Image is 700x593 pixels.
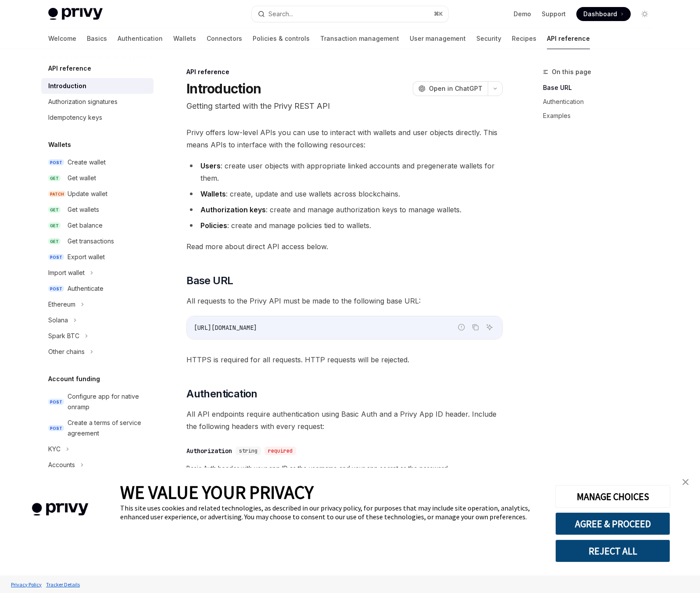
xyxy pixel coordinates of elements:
a: Wallets [173,28,196,49]
a: Privacy Policy [9,577,44,592]
a: Transaction management [320,28,399,49]
div: Get wallets [68,204,99,215]
strong: Policies [200,221,227,230]
a: GETGet transactions [41,233,154,249]
button: Ask AI [484,322,495,333]
span: Open in ChatGPT [429,84,482,93]
a: Authentication [118,28,163,49]
button: Search...⌘K [252,6,448,22]
a: GETGet wallets [41,202,154,218]
span: GET [48,238,61,245]
span: GET [48,222,61,229]
a: Basics [87,28,107,49]
div: Spark BTC [48,331,79,341]
div: Introduction [48,81,86,91]
strong: Wallets [200,189,226,198]
button: Accounts [41,457,154,473]
a: GETGet wallet [41,170,154,186]
div: Other chains [48,347,85,357]
div: Authenticate [68,283,104,294]
a: Dashboard [576,7,631,21]
a: User management [410,28,466,49]
span: HTTPS is required for all requests. HTTP requests will be rejected. [186,354,503,366]
a: POSTConfigure app for native onramp [41,389,154,415]
a: Authentication [543,95,659,109]
a: Tracker Details [44,577,82,592]
a: Base URL [543,81,659,95]
div: Solana [48,315,68,325]
p: Getting started with the Privy REST API [186,100,503,112]
button: Import wallet [41,265,154,281]
a: Security [476,28,501,49]
a: Recipes [512,28,536,49]
button: Other chains [41,344,154,360]
div: Get balance [68,220,103,231]
h5: Account funding [48,374,100,384]
li: : create and manage policies tied to wallets. [186,219,503,232]
a: POSTExport wallet [41,249,154,265]
div: Accounts [48,460,75,470]
a: close banner [677,473,694,491]
span: string [239,447,257,454]
a: Policies & controls [253,28,310,49]
img: light logo [48,8,103,20]
div: API reference [186,68,503,76]
li: : create user objects with appropriate linked accounts and pregenerate wallets for them. [186,160,503,184]
button: Copy the contents from the code block [470,322,481,333]
div: Authorization [186,447,232,455]
span: Base URL [186,274,233,288]
a: Support [542,10,566,18]
span: GET [48,175,61,182]
span: POST [48,425,64,432]
button: MANAGE CHOICES [555,485,670,508]
div: Configure app for native onramp [68,391,148,412]
span: POST [48,286,64,292]
img: close banner [682,479,689,485]
div: Ethereum [48,299,75,310]
span: All requests to the Privy API must be made to the following base URL: [186,295,503,307]
a: Idempotency keys [41,110,154,125]
button: Toggle dark mode [638,7,652,21]
a: POSTCreate a terms of service agreement [41,415,154,441]
a: Introduction [41,78,154,94]
div: Create wallet [68,157,106,168]
a: API reference [547,28,590,49]
li: : create and manage authorization keys to manage wallets. [186,204,503,216]
span: Dashboard [583,10,617,18]
a: PATCHUpdate wallet [41,186,154,202]
button: Open in ChatGPT [413,81,488,96]
h5: API reference [48,63,91,74]
div: Get wallet [68,173,96,183]
span: All API endpoints require authentication using Basic Auth and a Privy App ID header. Include the ... [186,408,503,432]
a: POSTCreate wallet [41,154,154,170]
span: Privy offers low-level APIs you can use to interact with wallets and user objects directly. This ... [186,126,503,151]
button: Report incorrect code [456,322,467,333]
span: POST [48,159,64,166]
div: This site uses cookies and related technologies, as described in our privacy policy, for purposes... [120,504,542,521]
span: On this page [552,67,591,77]
h1: Introduction [186,81,261,96]
a: Examples [543,109,659,123]
button: Solana [41,312,154,328]
span: Read more about direct API access below. [186,240,503,253]
div: Export wallet [68,252,105,262]
button: Ethereum [41,296,154,312]
span: Authentication [186,387,257,401]
button: AGREE & PROCEED [555,512,670,535]
div: KYC [48,444,61,454]
span: WE VALUE YOUR PRIVACY [120,481,314,504]
span: POST [48,399,64,405]
div: Import wallet [48,268,85,278]
img: company logo [13,490,107,529]
a: Welcome [48,28,76,49]
div: Authorization signatures [48,96,118,107]
h5: Wallets [48,139,71,150]
button: REJECT ALL [555,539,670,562]
a: Connectors [207,28,242,49]
div: Create a terms of service agreement [68,418,148,439]
a: GETGet balance [41,218,154,233]
button: KYC [41,441,154,457]
div: Update wallet [68,189,107,199]
strong: Authorization keys [200,205,266,214]
div: Idempotency keys [48,112,102,123]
